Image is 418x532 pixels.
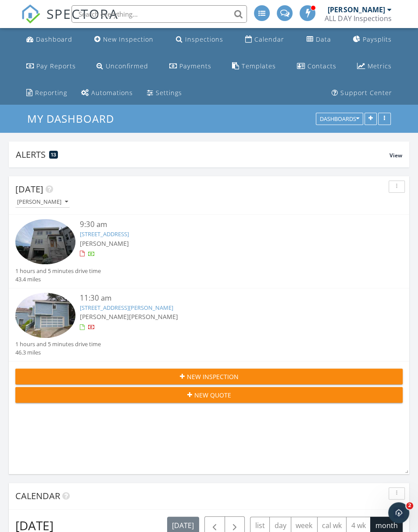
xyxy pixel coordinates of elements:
div: 1 hours and 5 minutes drive time [15,267,101,275]
div: Dashboard [36,35,72,43]
div: 11:30 am [80,293,370,304]
button: [PERSON_NAME] [15,196,70,208]
span: [PERSON_NAME] [80,239,129,248]
div: Support Center [340,89,392,97]
a: 11:30 am [STREET_ADDRESS][PERSON_NAME] [PERSON_NAME][PERSON_NAME] 1 hours and 5 minutes drive tim... [15,293,403,357]
div: Inspections [185,35,223,43]
div: Contacts [307,62,336,70]
div: Metrics [368,62,392,70]
div: 9:30 am [80,219,370,230]
a: [STREET_ADDRESS] [80,230,129,238]
div: 43.4 miles [15,275,101,284]
a: Unconfirmed [93,58,152,74]
a: Support Center [328,85,395,101]
button: Dashboards [316,113,363,125]
img: The Best Home Inspection Software - Spectora [21,4,40,24]
a: Pay Reports [23,58,79,74]
div: Automations [91,89,133,97]
a: Calendar [242,32,288,48]
a: Automations (Advanced) [78,85,136,101]
div: [PERSON_NAME] [17,199,68,205]
a: Metrics [354,58,395,74]
div: Templates [242,62,276,70]
button: New Inspection [15,369,403,384]
img: 9496872%2Freports%2Ff641566b-6348-4d3a-be04-55a53cef1ef8%2Fcover_photos%2FLQ4ypaJZoaISIB01ptwO%2F... [15,219,75,264]
div: Payments [179,62,211,70]
span: [PERSON_NAME] [129,312,178,321]
span: 2 [406,502,413,509]
div: Unconfirmed [106,62,148,70]
input: Search everything... [71,5,247,23]
div: [PERSON_NAME] [328,5,385,14]
iframe: Intercom live chat [388,502,409,523]
img: 9574953%2Fcover_photos%2FeoT3S9036dlTwbZMNWGA%2Fsmall.jpg [15,293,75,338]
div: 1 hours and 5 minutes drive time [15,340,101,348]
div: Data [316,35,331,43]
span: New Inspection [187,372,239,381]
button: New Quote [15,387,403,403]
a: Paysplits [350,32,395,48]
span: New Quote [194,390,231,400]
a: My Dashboard [27,111,121,126]
div: Settings [156,89,182,97]
div: ALL DAY Inspections [325,14,391,23]
a: Data [303,32,335,48]
span: [PERSON_NAME] [80,312,129,321]
a: Inspections [172,32,227,48]
a: Settings [143,85,186,101]
a: Reporting [23,85,71,101]
div: New Inspection [103,35,154,43]
a: Dashboard [23,32,76,48]
div: 46.3 miles [15,348,101,357]
a: Payments [166,58,215,74]
div: Pay Reports [36,62,76,70]
a: 9:30 am [STREET_ADDRESS] [PERSON_NAME] 1 hours and 5 minutes drive time 43.4 miles [15,219,403,283]
a: SPECTORA [21,12,118,30]
span: View [389,152,402,159]
div: Alerts [16,149,389,160]
div: Paysplits [363,35,392,43]
a: Templates [229,58,279,74]
a: [STREET_ADDRESS][PERSON_NAME] [80,304,173,312]
a: Contacts [293,58,340,74]
span: 13 [51,152,56,158]
a: New Inspection [91,32,157,48]
div: Reporting [35,89,67,97]
div: Dashboards [320,116,359,122]
span: [DATE] [15,183,43,195]
span: SPECTORA [46,4,118,23]
div: Calendar [254,35,284,43]
span: Calendar [15,490,60,502]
